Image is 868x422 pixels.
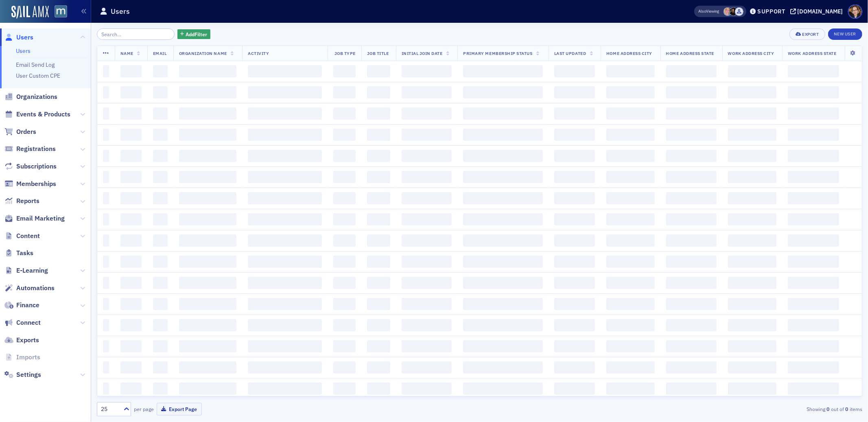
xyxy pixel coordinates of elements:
[788,129,839,141] span: ‌
[153,277,168,289] span: ‌
[463,383,543,395] span: ‌
[157,403,202,415] button: Export Page
[103,192,109,204] span: ‌
[463,234,543,247] span: ‌
[16,249,33,258] span: Tasks
[554,256,595,268] span: ‌
[788,361,839,374] span: ‌
[463,150,543,162] span: ‌
[248,65,321,77] span: ‌
[333,192,356,204] span: ‌
[248,213,321,225] span: ‌
[120,277,142,289] span: ‌
[728,340,776,352] span: ‌
[606,213,654,225] span: ‌
[788,50,836,56] span: Work Address State
[367,277,390,289] span: ‌
[11,6,49,19] a: SailAMX
[788,298,839,310] span: ‌
[179,129,236,141] span: ‌
[699,9,706,14] div: Also
[333,234,356,247] span: ‌
[724,7,732,16] span: Dee Sullivan
[788,213,839,225] span: ‌
[666,150,717,162] span: ‌
[402,86,452,98] span: ‌
[153,256,168,268] span: ‌
[333,277,356,289] span: ‌
[4,370,41,379] a: Settings
[4,144,56,153] a: Registrations
[402,129,452,141] span: ‌
[788,65,839,77] span: ‌
[333,340,356,352] span: ‌
[757,8,785,15] div: Support
[402,50,443,56] span: Initial Join Date
[666,234,717,247] span: ‌
[606,319,654,331] span: ‌
[666,107,717,120] span: ‌
[16,92,57,101] span: Organizations
[4,197,39,206] a: Reports
[248,383,321,395] span: ‌
[367,213,390,225] span: ‌
[463,213,543,225] span: ‌
[728,192,776,204] span: ‌
[463,277,543,289] span: ‌
[4,249,33,258] a: Tasks
[177,29,211,39] button: AddFilter
[4,162,57,171] a: Subscriptions
[120,340,142,352] span: ‌
[333,361,356,374] span: ‌
[699,9,719,14] span: Viewing
[153,298,168,310] span: ‌
[179,192,236,204] span: ‌
[333,319,356,331] span: ‌
[554,107,595,120] span: ‌
[606,383,654,395] span: ‌
[4,301,39,310] a: Finance
[55,5,67,18] img: SailAMX
[367,234,390,247] span: ‌
[333,129,356,141] span: ‌
[248,277,321,289] span: ‌
[248,171,321,183] span: ‌
[16,370,41,379] span: Settings
[606,129,654,141] span: ‌
[367,319,390,331] span: ‌
[367,86,390,98] span: ‌
[554,234,595,247] span: ‌
[101,405,119,413] div: 25
[248,361,321,374] span: ‌
[666,340,717,352] span: ‌
[463,298,543,310] span: ‌
[666,383,717,395] span: ‌
[333,383,356,395] span: ‌
[153,234,168,247] span: ‌
[402,234,452,247] span: ‌
[16,127,36,136] span: Orders
[4,179,56,188] a: Memberships
[153,65,168,77] span: ‌
[666,256,717,268] span: ‌
[16,162,57,171] span: Subscriptions
[248,319,321,331] span: ‌
[120,86,142,98] span: ‌
[463,86,543,98] span: ‌
[402,277,452,289] span: ‌
[16,197,39,206] span: Reports
[402,340,452,352] span: ‌
[463,361,543,374] span: ‌
[788,171,839,183] span: ‌
[16,72,60,79] a: User Custom CPE
[333,256,356,268] span: ‌
[333,150,356,162] span: ‌
[333,171,356,183] span: ‌
[606,256,654,268] span: ‌
[16,318,41,327] span: Connect
[248,86,321,98] span: ‌
[120,129,142,141] span: ‌
[666,192,717,204] span: ‌
[798,8,843,15] div: [DOMAIN_NAME]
